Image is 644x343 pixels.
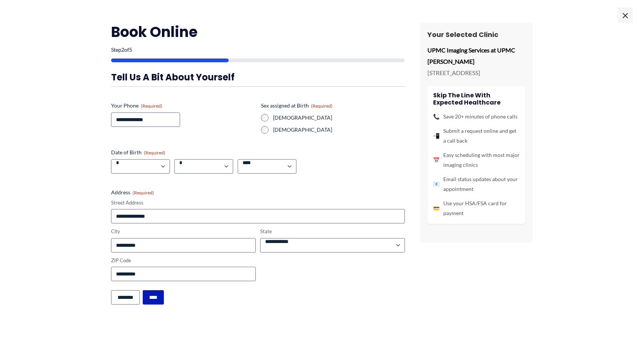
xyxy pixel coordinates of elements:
legend: Address [111,189,154,196]
label: State [260,228,405,235]
label: City [111,228,256,235]
h3: Your Selected Clinic [427,30,525,39]
legend: Sex assigned at Birth [261,102,333,109]
span: 2 [121,46,124,53]
span: 📲 [433,131,440,141]
li: Save 20+ minutes of phone calls [433,112,520,122]
li: Email status updates about your appointment [433,174,520,194]
span: (Required) [311,103,333,109]
li: Use your HSA/FSA card for payment [433,198,520,218]
span: 5 [129,46,132,53]
label: [DEMOGRAPHIC_DATA] [273,114,405,122]
span: (Required) [144,150,165,155]
span: × [618,8,633,23]
span: 📧 [433,179,440,189]
label: Your Phone [111,102,255,109]
span: (Required) [133,190,154,195]
li: Submit a request online and get a call back [433,126,520,146]
h4: Skip the line with Expected Healthcare [433,92,520,106]
label: Street Address [111,199,405,206]
legend: Date of Birth [111,149,165,156]
span: 💳 [433,203,440,213]
label: ZIP Code [111,257,256,264]
p: [STREET_ADDRESS] [427,67,525,78]
p: UPMC Imaging Services at UPMC [PERSON_NAME] [427,45,525,67]
span: 📅 [433,155,440,165]
label: [DEMOGRAPHIC_DATA] [273,126,405,134]
li: Easy scheduling with most major imaging clinics [433,150,520,170]
span: (Required) [141,103,162,109]
p: Step of [111,47,405,52]
span: 📞 [433,112,440,122]
h3: Tell us a bit about yourself [111,71,405,83]
h2: Book Online [111,23,405,41]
